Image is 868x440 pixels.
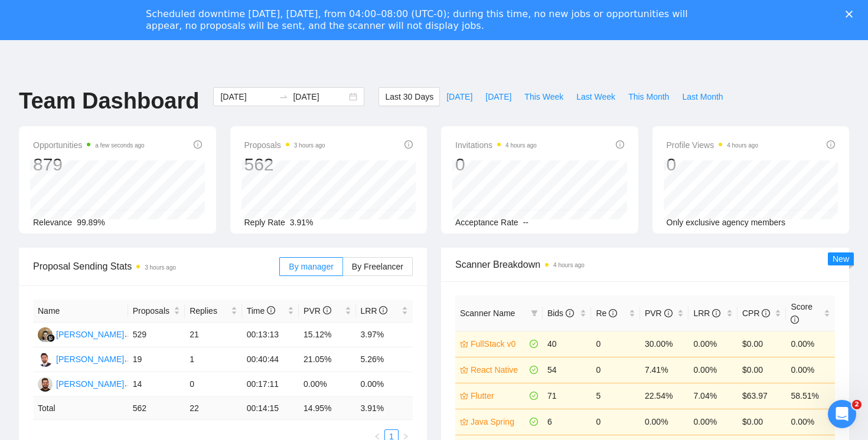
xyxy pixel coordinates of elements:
[738,357,787,383] td: $0.00
[833,254,849,264] span: New
[682,90,723,103] span: Last Month
[242,397,299,420] td: 00:14:15
[479,87,518,106] button: [DATE]
[279,92,288,101] span: swap-right
[185,323,242,347] td: 21
[242,347,299,372] td: 00:40:44
[404,140,413,149] span: info-circle
[455,138,537,152] span: Invitations
[667,153,759,176] div: 0
[547,308,574,318] span: Bids
[455,218,518,227] span: Acceptance Rate
[570,87,622,106] button: Last Week
[530,340,538,348] span: check-circle
[543,331,592,357] td: 40
[455,257,835,272] span: Scanner Breakdown
[852,400,862,409] span: 2
[786,357,835,383] td: 0.00%
[791,302,812,324] span: Score
[455,153,537,176] div: 0
[33,153,145,176] div: 879
[846,11,857,18] div: Close
[185,397,242,420] td: 22
[38,327,53,342] img: ES
[524,90,563,103] span: This Week
[385,90,433,103] span: Last 30 Days
[299,397,355,420] td: 14.95 %
[33,218,72,227] span: Relevance
[145,264,176,271] time: 3 hours ago
[378,87,440,106] button: Last 30 Days
[791,316,799,324] span: info-circle
[566,309,574,317] span: info-circle
[133,304,171,317] span: Proposals
[640,357,689,383] td: 7.41%
[693,308,720,318] span: LRR
[185,347,242,372] td: 1
[244,218,285,227] span: Reply Rate
[471,363,527,376] a: React Native
[267,306,275,314] span: info-circle
[460,308,515,318] span: Scanner Name
[553,262,585,268] time: 4 hours ago
[33,300,128,323] th: Name
[242,323,299,347] td: 00:13:13
[47,334,55,342] img: gigradar-bm.png
[299,323,355,347] td: 15.12%
[667,138,759,152] span: Profile Views
[738,409,787,435] td: $0.00
[786,383,835,409] td: 58.51%
[356,347,413,372] td: 5.26%
[304,306,331,316] span: PVR
[38,379,124,388] a: AA[PERSON_NAME]
[38,352,53,367] img: FM
[460,340,468,348] span: crown
[244,138,325,152] span: Proposals
[543,357,592,383] td: 54
[827,140,835,149] span: info-circle
[356,397,413,420] td: 3.91 %
[361,306,388,316] span: LRR
[33,397,128,420] td: Total
[786,409,835,435] td: 0.00%
[294,142,325,149] time: 3 hours ago
[244,153,325,176] div: 562
[518,87,570,106] button: This Week
[543,409,592,435] td: 6
[471,337,527,350] a: FullStack v0
[56,377,124,390] div: [PERSON_NAME]
[247,306,275,316] span: Time
[688,409,738,435] td: 0.00%
[622,87,676,106] button: This Month
[56,353,124,366] div: [PERSON_NAME]
[19,87,199,115] h1: Team Dashboard
[128,372,185,397] td: 14
[289,262,333,271] span: By manager
[667,218,786,227] span: Only exclusive agency members
[402,433,409,440] span: right
[323,306,331,314] span: info-circle
[352,262,403,271] span: By Freelancer
[664,309,673,317] span: info-circle
[460,366,468,374] span: crown
[688,383,738,409] td: 7.04%
[640,383,689,409] td: 22.54%
[531,310,538,317] span: filter
[128,300,185,323] th: Proposals
[727,142,758,149] time: 4 hours ago
[77,218,105,227] span: 99.89%
[676,87,729,106] button: Last Month
[688,357,738,383] td: 0.00%
[440,87,479,106] button: [DATE]
[242,372,299,397] td: 00:17:11
[628,90,669,103] span: This Month
[33,259,279,274] span: Proposal Sending Stats
[530,418,538,426] span: check-circle
[356,372,413,397] td: 0.00%
[95,142,144,149] time: a few seconds ago
[786,331,835,357] td: 0.00%
[591,331,640,357] td: 0
[591,357,640,383] td: 0
[33,138,145,152] span: Opportunities
[738,331,787,357] td: $0.00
